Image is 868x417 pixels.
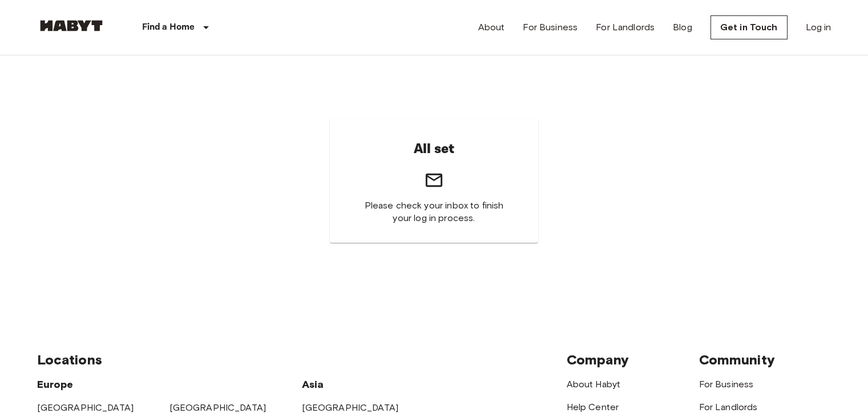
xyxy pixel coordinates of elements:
[567,379,621,390] a: About Habyt
[37,20,106,31] img: Habyt
[567,351,629,368] span: Company
[302,378,324,391] span: Asia
[699,379,754,390] a: For Business
[37,351,102,368] span: Locations
[142,21,195,34] p: Find a Home
[357,199,511,224] span: Please check your inbox to finish your log in process.
[596,21,655,34] a: For Landlords
[302,402,399,413] a: [GEOGRAPHIC_DATA]
[699,402,758,412] a: For Landlords
[169,402,267,413] a: [GEOGRAPHIC_DATA]
[710,15,788,39] a: Get in Touch
[567,402,619,412] a: Help Center
[414,137,455,161] h6: All set
[523,21,578,34] a: For Business
[37,402,134,413] a: [GEOGRAPHIC_DATA]
[37,378,74,391] span: Europe
[478,21,505,34] a: About
[806,21,831,34] a: Log in
[673,21,692,34] a: Blog
[699,351,775,368] span: Community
